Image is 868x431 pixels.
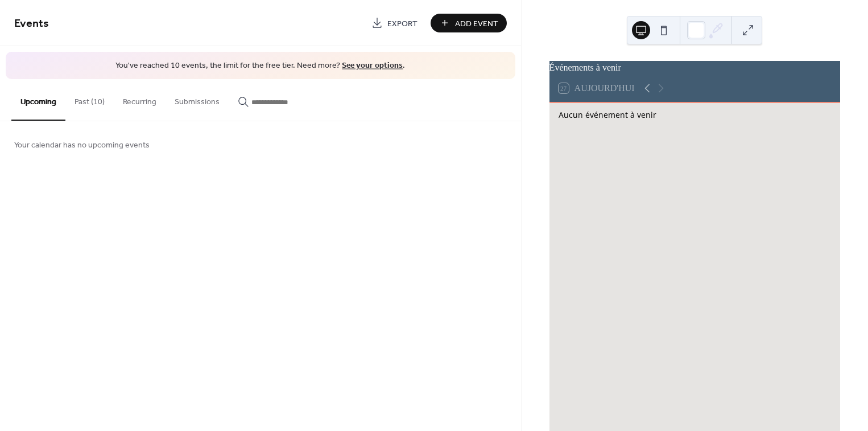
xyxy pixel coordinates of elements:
[65,79,114,120] button: Past (10)
[549,61,840,75] div: Événements à venir
[166,79,229,120] button: Submissions
[114,79,166,120] button: Recurring
[14,13,49,35] span: Events
[342,58,403,73] a: See your options
[387,18,418,30] span: Export
[14,139,150,151] span: Your calendar has no upcoming events
[17,60,504,72] span: You've reached 10 events, the limit for the free tier. Need more? .
[11,79,65,121] button: Upcoming
[559,109,831,120] div: Aucun événement à venir
[363,14,426,32] a: Export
